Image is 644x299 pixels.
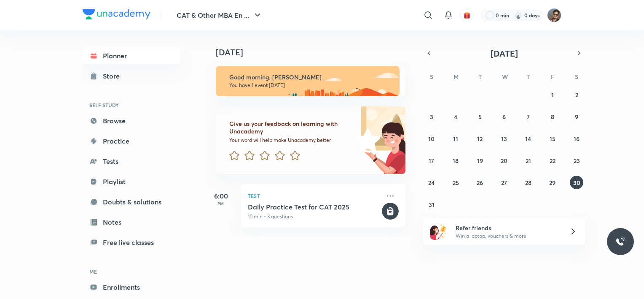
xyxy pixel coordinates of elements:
[570,132,583,145] button: August 16, 2025
[497,176,511,189] button: August 27, 2025
[546,154,559,167] button: August 22, 2025
[497,154,511,167] button: August 20, 2025
[103,71,125,81] div: Store
[83,214,180,231] a: Notes
[551,73,554,81] abbr: Friday
[615,236,625,247] img: ttu
[248,203,380,211] h5: Daily Practice Test for CAT 2025
[425,110,438,123] button: August 3, 2025
[456,223,559,232] h6: Refer friends
[216,47,414,57] h4: [DATE]
[550,135,555,143] abbr: August 15, 2025
[546,88,559,101] button: August 1, 2025
[204,201,238,206] p: PM
[546,132,559,145] button: August 15, 2025
[502,73,508,81] abbr: Wednesday
[549,179,555,187] abbr: August 29, 2025
[574,135,580,143] abbr: August 16, 2025
[83,9,150,22] a: Company Logo
[478,113,482,121] abbr: August 5, 2025
[83,133,180,149] a: Practice
[229,120,352,135] h6: Give us your feedback on learning with Unacademy
[449,176,462,189] button: August 25, 2025
[521,176,535,189] button: August 28, 2025
[473,176,487,189] button: August 26, 2025
[473,154,487,167] button: August 19, 2025
[327,106,405,174] img: feedback_image
[425,132,438,145] button: August 10, 2025
[83,153,180,170] a: Tests
[477,135,483,143] abbr: August 12, 2025
[83,68,180,84] a: Store
[514,11,523,19] img: streak
[430,113,433,121] abbr: August 3, 2025
[570,110,583,123] button: August 9, 2025
[454,113,457,121] abbr: August 4, 2025
[497,132,511,145] button: August 13, 2025
[248,191,380,201] p: Test
[473,110,487,123] button: August 5, 2025
[83,264,180,279] h6: ME
[502,113,506,121] abbr: August 6, 2025
[83,279,180,296] a: Enrollments
[573,179,580,187] abbr: August 30, 2025
[83,98,180,112] h6: SELF STUDY
[575,73,578,81] abbr: Saturday
[83,193,180,210] a: Doubts & solutions
[425,154,438,167] button: August 17, 2025
[453,135,458,143] abbr: August 11, 2025
[172,7,268,24] button: CAT & Other MBA En ...
[83,47,180,64] a: Planner
[449,132,462,145] button: August 11, 2025
[435,47,573,59] button: [DATE]
[526,73,530,81] abbr: Thursday
[83,234,180,251] a: Free live classes
[526,157,531,165] abbr: August 21, 2025
[501,135,507,143] abbr: August 13, 2025
[248,213,380,220] p: 10 min • 3 questions
[456,232,559,240] p: Win a laptop, vouchers & more
[501,157,507,165] abbr: August 20, 2025
[574,157,580,165] abbr: August 23, 2025
[449,154,462,167] button: August 18, 2025
[229,73,392,81] h6: Good morning, [PERSON_NAME]
[478,73,482,81] abbr: Tuesday
[497,110,511,123] button: August 6, 2025
[425,176,438,189] button: August 24, 2025
[453,179,459,187] abbr: August 25, 2025
[501,179,507,187] abbr: August 27, 2025
[575,113,578,121] abbr: August 9, 2025
[216,66,400,96] img: morning
[491,48,518,59] span: [DATE]
[575,91,578,99] abbr: August 2, 2025
[428,179,435,187] abbr: August 24, 2025
[83,173,180,190] a: Playlist
[429,201,435,209] abbr: August 31, 2025
[229,82,392,89] p: You have 1 event [DATE]
[204,191,238,201] h5: 6:00
[83,112,180,129] a: Browse
[473,132,487,145] button: August 12, 2025
[570,176,583,189] button: August 30, 2025
[425,198,438,211] button: August 31, 2025
[453,157,459,165] abbr: August 18, 2025
[570,88,583,101] button: August 2, 2025
[525,179,531,187] abbr: August 28, 2025
[551,91,554,99] abbr: August 1, 2025
[429,157,434,165] abbr: August 17, 2025
[547,8,561,22] img: AKASHDEEP CHAUDHURI
[460,8,474,22] button: avatar
[521,132,535,145] button: August 14, 2025
[463,11,471,19] img: avatar
[546,110,559,123] button: August 8, 2025
[477,157,483,165] abbr: August 19, 2025
[449,110,462,123] button: August 4, 2025
[551,113,554,121] abbr: August 8, 2025
[229,137,352,144] p: Your word will help make Unacademy better
[546,176,559,189] button: August 29, 2025
[550,157,555,165] abbr: August 22, 2025
[430,223,447,240] img: referral
[521,110,535,123] button: August 7, 2025
[570,154,583,167] button: August 23, 2025
[83,9,150,19] img: Company Logo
